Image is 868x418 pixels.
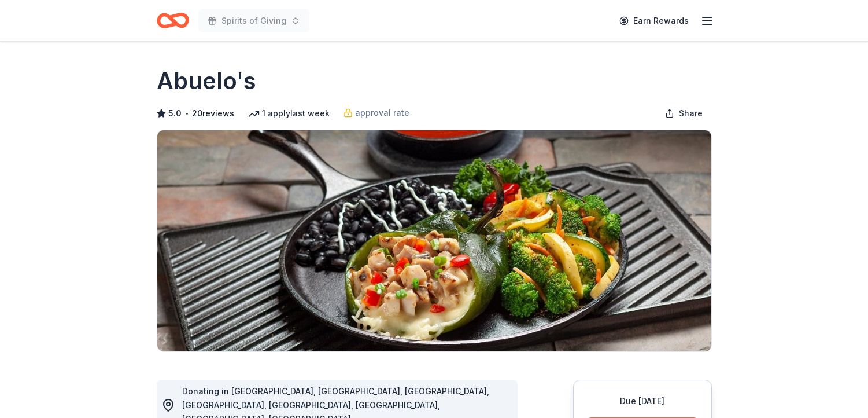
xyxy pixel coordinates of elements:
[168,107,182,120] span: 5.0
[157,65,256,97] h1: Abuelo's
[612,10,696,31] a: Earn Rewards
[355,106,409,120] span: approval rate
[192,107,234,120] button: 20reviews
[157,130,711,351] img: Image for Abuelo's
[656,102,712,125] button: Share
[157,7,189,34] a: Home
[343,106,409,120] a: approval rate
[248,107,330,120] div: 1 apply last week
[221,14,286,28] span: Spirits of Giving
[198,9,309,32] button: Spirits of Giving
[184,109,189,118] span: •
[679,107,703,120] span: Share
[588,394,697,408] div: Due [DATE]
